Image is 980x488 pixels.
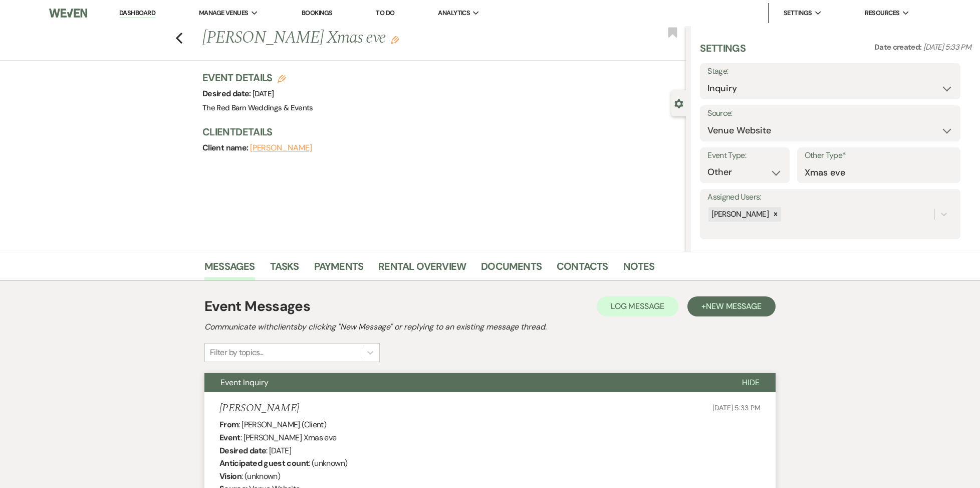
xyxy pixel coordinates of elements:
h3: Event Details [202,71,313,85]
label: Assigned Users: [707,190,953,205]
a: Rental Overview [378,258,466,280]
span: [DATE] 5:33 PM [712,403,761,412]
b: Desired date [219,445,266,456]
h2: Communicate with clients by clicking "New Message" or replying to an existing message thread. [204,321,776,333]
span: Resources [865,8,899,18]
span: Log Message [611,301,664,311]
button: Hide [726,373,776,392]
b: From [219,419,238,430]
a: Documents [481,258,542,280]
a: Notes [623,258,655,280]
button: Close lead details [674,98,683,108]
h3: Client Details [202,125,676,139]
a: Tasks [270,258,299,280]
label: Other Type* [805,148,953,163]
a: Messages [204,258,255,280]
button: +New Message [687,296,776,316]
img: Weven Logo [49,3,88,24]
button: Edit [391,35,399,44]
span: [DATE] 5:33 PM [923,42,971,52]
button: Log Message [597,296,678,316]
a: Payments [314,258,364,280]
a: To Do [376,9,394,17]
b: Anticipated guest count [219,458,309,468]
span: Settings [784,8,812,18]
b: Vision [219,471,241,481]
label: Event Type: [707,148,782,163]
button: [PERSON_NAME] [250,144,312,152]
label: Stage: [707,64,953,79]
div: Filter by topics... [210,347,264,359]
span: Event Inquiry [220,377,269,388]
h5: [PERSON_NAME] [219,402,299,415]
span: Manage Venues [199,8,249,18]
div: [PERSON_NAME] [708,207,770,222]
b: Event [219,432,240,443]
span: The Red Barn Weddings & Events [202,103,313,113]
span: Client name: [202,142,250,153]
h1: Event Messages [204,296,310,317]
span: Analytics [438,8,470,18]
a: Bookings [302,9,333,17]
a: Contacts [557,258,608,280]
label: Source: [707,106,953,121]
a: Dashboard [119,9,155,18]
span: [DATE] [253,89,274,99]
span: New Message [706,301,762,311]
span: Desired date: [202,88,253,99]
button: Event Inquiry [204,373,726,392]
h1: [PERSON_NAME] Xmas eve [202,26,585,50]
h3: Settings [700,41,746,63]
span: Hide [742,377,760,388]
span: Date created: [874,42,923,52]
